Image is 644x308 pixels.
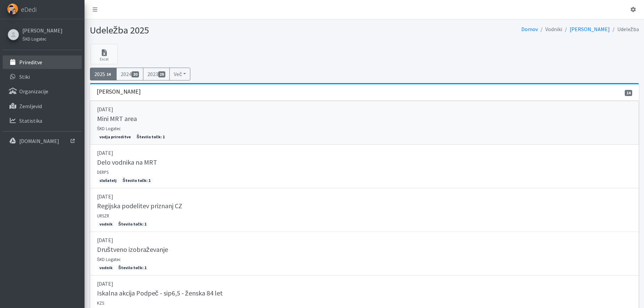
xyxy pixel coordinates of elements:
[90,145,639,188] a: [DATE] Delo vodnika na MRT DERPS slušatelj Število točk: 1
[116,221,149,227] span: Število točk: 1
[22,36,46,42] small: ŠKD Logatec
[3,134,82,148] a: [DOMAIN_NAME]
[97,213,109,218] small: URSZR
[97,158,157,166] h5: Delo vodnika na MRT
[134,134,167,140] span: Število točk: 1
[97,115,137,123] h5: Mini MRT area
[97,289,223,297] h5: Iskalna akcija Podpeč - sip6,5 - ženska 84 let
[97,105,632,113] p: [DATE]
[3,99,82,113] a: Zemljevid
[116,265,149,271] span: Število točk: 1
[90,68,117,80] a: 202514
[143,68,170,80] a: 202329
[97,149,632,157] p: [DATE]
[97,221,115,227] span: vodnik
[97,257,121,262] small: ŠKD Logatec
[97,300,104,306] small: KZS
[132,71,139,77] span: 30
[97,169,109,175] small: DERPS
[19,59,42,66] p: Prireditve
[90,24,362,36] h1: Udeležba 2025
[97,202,182,210] h5: Regijska podelitev priznanj CZ
[97,134,133,140] span: vodja prireditve
[97,126,121,131] small: ŠKD Logatec
[19,138,59,144] p: [DOMAIN_NAME]
[3,70,82,84] a: Stiki
[19,103,42,110] p: Zemljevid
[91,44,118,64] a: Excel
[3,114,82,127] a: Statistika
[97,192,632,200] p: [DATE]
[19,88,48,95] p: Organizacije
[22,34,63,43] a: ŠKD Logatec
[7,3,18,15] img: eDedi
[116,68,143,80] a: 202430
[19,73,30,80] p: Stiki
[97,245,168,254] h5: Društveno izobraževanje
[158,71,166,77] span: 29
[570,26,610,32] a: [PERSON_NAME]
[521,26,538,32] a: Domov
[97,236,632,244] p: [DATE]
[625,90,632,96] span: 14
[120,177,153,184] span: Število točk: 1
[97,88,141,95] h3: [PERSON_NAME]
[97,280,632,288] p: [DATE]
[19,117,42,124] p: Statistika
[90,232,639,276] a: [DATE] Društveno izobraževanje ŠKD Logatec vodnik Število točk: 1
[97,265,115,271] span: vodnik
[3,55,82,69] a: Prireditve
[3,85,82,98] a: Organizacije
[21,4,37,15] span: eDedi
[90,101,639,145] a: [DATE] Mini MRT area ŠKD Logatec vodja prireditve Število točk: 1
[169,68,190,80] button: Več
[610,24,639,34] li: Udeležba
[90,188,639,232] a: [DATE] Regijska podelitev priznanj CZ URSZR vodnik Število točk: 1
[22,26,63,34] a: [PERSON_NAME]
[97,177,119,184] span: slušatelj
[105,71,113,77] span: 14
[538,24,562,34] li: Vodniki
